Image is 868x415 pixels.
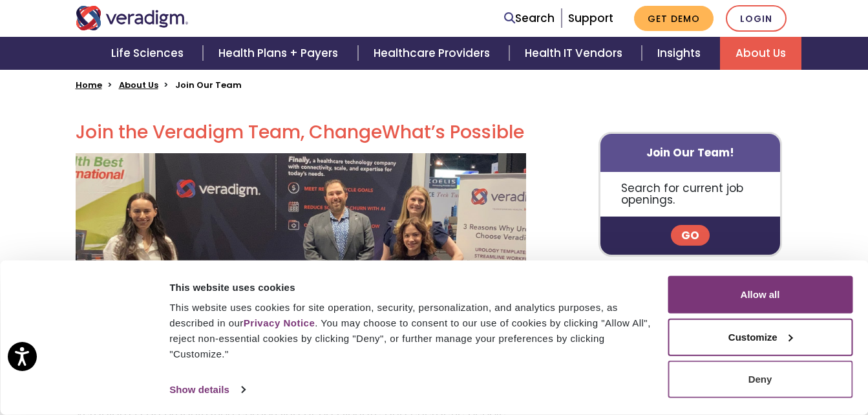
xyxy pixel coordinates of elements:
[504,10,555,27] a: Search
[76,6,189,30] img: Veradigm logo
[358,37,509,70] a: Healthcare Providers
[671,225,710,246] a: Go
[600,172,781,217] p: Search for current job openings.
[720,37,801,70] a: About Us
[668,318,852,356] button: Customize
[203,37,357,70] a: Health Plans + Payers
[76,122,526,144] h2: Join the Veradigm Team, Change
[244,317,315,328] a: Privacy Notice
[382,120,524,145] span: What’s Possible
[642,37,720,70] a: Insights
[169,300,653,362] div: This website uses cookies for site operation, security, personalization, and analytics purposes, ...
[668,361,852,398] button: Deny
[169,279,653,295] div: This website uses cookies
[119,79,158,91] a: About Us
[76,79,102,91] a: Home
[634,6,714,31] a: Get Demo
[96,37,203,70] a: Life Sciences
[726,5,787,32] a: Login
[668,276,852,314] button: Allow all
[646,145,734,160] strong: Join Our Team!
[509,37,642,70] a: Health IT Vendors
[169,380,244,399] a: Show details
[568,10,613,26] a: Support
